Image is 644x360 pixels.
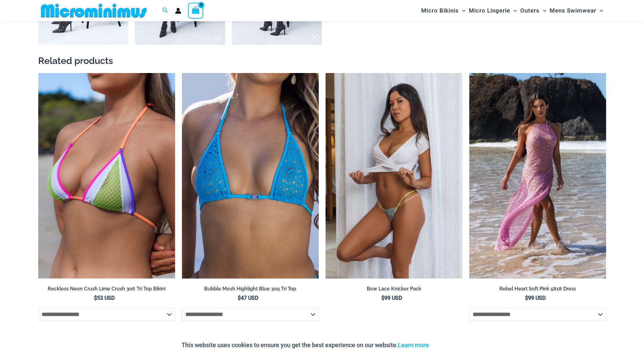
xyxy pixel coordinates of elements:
[182,286,319,294] a: Bubble Mesh Highlight Blue 309 Tri Top
[548,2,605,19] a: Mens SwimwearMenu ToggleMenu Toggle
[469,2,510,19] span: Micro Lingerie
[381,295,384,301] span: $
[182,73,319,279] a: Bubble Mesh Highlight Blue 309 Tri Top 4Bubble Mesh Highlight Blue 309 Tri Top 469 Thong 04Bubble...
[38,73,175,279] img: Reckless Neon Crush Lime Crush 306 Tri Top 01
[596,2,603,19] span: Menu Toggle
[510,2,517,19] span: Menu Toggle
[398,341,429,349] a: Learn more
[525,295,528,301] span: $
[525,295,546,301] bdi: 99 USD
[326,286,462,294] a: Bow Lace Knicker Pack
[38,73,175,279] a: Reckless Neon Crush Lime Crush 306 Tri Top 01Reckless Neon Crush Lime Crush 306 Tri Top 296 Cheek...
[182,286,319,292] h2: Bubble Mesh Highlight Blue 309 Tri Top
[38,3,149,18] img: MM SHOP LOGO FLAT
[419,1,606,20] nav: Site Navigation
[459,2,466,19] span: Menu Toggle
[520,2,540,19] span: Outers
[469,286,606,292] h2: Rebel Heart Soft Pink 5818 Dress
[175,8,181,14] a: Account icon link
[238,295,241,301] span: $
[550,2,596,19] span: Mens Swimwear
[182,73,319,279] img: Bubble Mesh Highlight Blue 309 Tri Top 4
[162,6,168,15] a: Search icon link
[469,286,606,294] a: Rebel Heart Soft Pink 5818 Dress
[467,2,519,19] a: Micro LingerieMenu ToggleMenu Toggle
[469,73,606,279] img: Rebel Heart Soft Pink 5818 Dress 01
[469,73,606,279] a: Rebel Heart Soft Pink 5818 Dress 01Rebel Heart Soft Pink 5818 Dress 04Rebel Heart Soft Pink 5818 ...
[434,337,463,353] button: Accept
[420,2,467,19] a: Micro BikinisMenu ToggleMenu Toggle
[326,73,462,279] a: Bow Lace Knicker PackBow Lace Mint Multi 601 Thong 03Bow Lace Mint Multi 601 Thong 03
[38,286,175,292] h2: Reckless Neon Crush Lime Crush 306 Tri Top Bikini
[94,295,97,301] span: $
[540,2,546,19] span: Menu Toggle
[94,295,115,301] bdi: 53 USD
[38,55,606,67] h2: Related products
[182,340,429,350] p: This website uses cookies to ensure you get the best experience on our website.
[326,73,462,279] img: Bow Lace Mint Multi 601 Thong 03
[326,286,462,292] h2: Bow Lace Knicker Pack
[381,295,402,301] bdi: 99 USD
[38,286,175,294] a: Reckless Neon Crush Lime Crush 306 Tri Top Bikini
[421,2,459,19] span: Micro Bikinis
[519,2,548,19] a: OutersMenu ToggleMenu Toggle
[188,3,204,18] a: View Shopping Cart, empty
[238,295,258,301] bdi: 47 USD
